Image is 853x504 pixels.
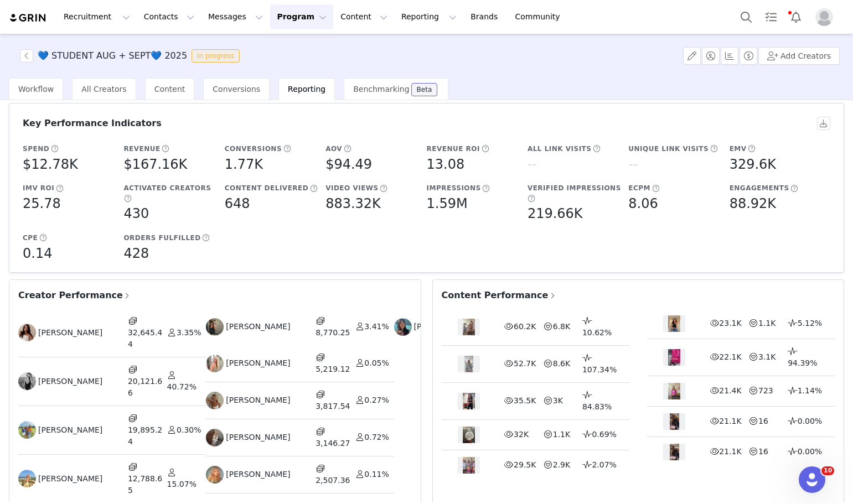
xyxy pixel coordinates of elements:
[18,85,54,93] span: Workflow
[758,319,776,328] span: 1.1K
[206,466,224,484] img: 14b6e13a-3108-40c3-99c5-22b8b615b3a1--s.jpg
[628,144,709,154] h5: Unique Link Visits
[316,365,350,373] span: 5,219.12
[427,183,481,193] h5: Impressions
[123,144,160,154] h5: Revenue
[528,154,537,174] h5: --
[394,318,412,336] img: 4f8c00f9-cebc-4057-b85f-163997337586.jpg
[206,429,224,446] img: 6d5bc006-3e1e-4918-ac44-0ebb71cc84d1.jpg
[514,359,536,368] span: 52.7K
[123,243,149,263] h5: 428
[582,365,617,374] span: 107.34%
[553,396,563,405] span: 3K
[18,289,131,302] span: Creator Performance
[592,460,616,469] span: 2.07%
[798,447,822,456] span: 0.00%
[719,386,741,395] span: 21.4K
[463,319,475,335] img: content thumbnail
[514,460,536,469] span: 29.5K
[719,319,741,328] span: 23.1K
[427,144,480,154] h5: Revenue ROI
[758,386,773,395] span: 723
[514,322,536,331] span: 60.2K
[128,425,162,446] span: 19,895.24
[23,117,162,130] h3: Key Performance Indicators
[18,324,36,341] img: 7e96aec9-b8d9-44d8-bb16-8e5296401432.jpg
[128,377,162,397] span: 20,121.66
[23,243,52,263] h5: 0.14
[364,433,389,441] span: 0.72%
[9,13,48,23] img: grin logo
[464,356,474,372] img: content thumbnail
[325,183,379,193] h5: Video Views
[213,85,260,93] span: Conversions
[442,289,557,302] span: Content Performance
[364,322,389,331] span: 3.41%
[668,349,681,366] img: content thumbnail
[18,372,36,390] img: 694ac612-8046-4578-b87a-460f6097414f.jpg
[463,427,475,443] img: content thumbnail
[730,183,789,193] h5: Engagements
[226,394,290,406] span: [PERSON_NAME]
[628,183,650,193] h5: eCPM
[270,4,333,29] button: Program
[18,421,36,439] img: 244a6b4d-2356-412c-b2a8-41f0f098ff25.jpg
[38,424,102,436] span: [PERSON_NAME]
[38,49,187,63] h3: 💙 STUDENT AUG + SEPT💙 2025
[57,4,137,29] button: Recruitment
[123,204,149,224] h5: 430
[463,457,475,474] img: content thumbnail
[799,466,825,493] iframe: Intercom live chat
[225,144,282,154] h5: Conversions
[316,476,350,485] span: 2,507.36
[427,154,465,174] h5: 13.08
[316,402,350,411] span: 3,817.54
[798,386,822,395] span: 1.14%
[353,85,409,93] span: Benchmarking
[414,321,478,332] span: [PERSON_NAME]
[206,355,224,372] img: 500df9b5-d849-411f-b49b-a0d09e546444--s.jpg
[334,4,394,29] button: Content
[201,4,270,29] button: Messages
[821,466,834,475] span: 10
[137,4,201,29] button: Contacts
[177,425,201,434] span: 0.30%
[154,85,185,93] span: Content
[123,183,211,193] h5: Activated Creators
[758,47,840,65] button: Add Creators
[226,469,290,480] span: [PERSON_NAME]
[670,413,679,430] img: content thumbnail
[38,473,102,485] span: [PERSON_NAME]
[123,233,200,243] h5: Orders Fulfilled
[668,315,681,332] img: content thumbnail
[553,359,570,368] span: 8.6K
[514,396,536,405] span: 35.5K
[592,430,616,439] span: 0.69%
[730,154,776,174] h5: 329.6K
[553,430,570,439] span: 1.1K
[325,154,372,174] h5: $94.49
[427,194,468,214] h5: 1.59M
[809,8,844,26] button: Profile
[758,352,776,361] span: 3.1K
[463,393,475,409] img: content thumbnail
[528,144,592,154] h5: All Link Visits
[417,86,432,93] div: Beta
[167,480,197,489] span: 15.07%
[553,460,570,469] span: 2.9K
[528,204,583,224] h5: 219.66K
[582,402,612,411] span: 84.83%
[123,154,187,174] h5: $167.16K
[38,376,102,387] span: [PERSON_NAME]
[719,447,741,456] span: 21.1K
[719,352,741,361] span: 22.1K
[206,392,224,409] img: b7746c5f-d069-42f7-8e4b-74d1840a09f6.jpg
[628,194,658,214] h5: 8.06
[226,357,290,369] span: [PERSON_NAME]
[167,382,197,391] span: 40.72%
[192,49,240,63] span: In progress
[784,4,808,29] button: Notifications
[206,318,224,336] img: ba9aa8a5-c4e0-49cc-841e-e244649417e9.jpg
[225,194,250,214] h5: 648
[225,183,309,193] h5: Content Delivered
